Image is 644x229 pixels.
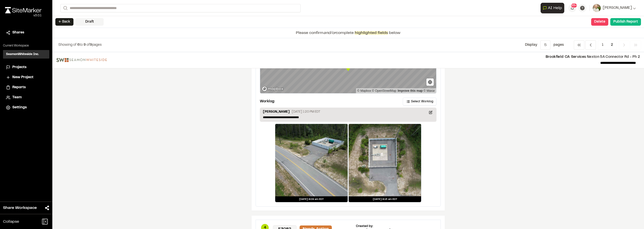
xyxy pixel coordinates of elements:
[60,4,69,12] button: Search
[296,30,400,36] p: Please confirm complete below
[260,99,275,104] p: Worklog:
[58,43,77,47] span: Showing of
[372,89,396,93] a: OpenStreetMap
[568,4,576,12] button: 99+
[571,3,577,8] span: 99+
[6,75,46,80] a: New Project
[3,43,49,48] p: Current Workspace
[111,54,640,60] p: Nexton 5A Connector Rd - Ph 2
[403,98,436,106] button: Select Worklog
[525,42,537,48] p: Display
[355,31,388,35] span: highlighted fields
[262,86,284,92] a: Mapbox logo
[598,40,607,50] span: 1
[548,5,562,11] span: AI Help
[90,43,92,47] span: 9
[6,30,46,35] a: Shares
[275,124,348,202] a: [DATE] 8:09 am EDT
[12,30,24,35] span: Shares
[75,18,104,26] div: Draft
[6,105,46,110] a: Settings
[12,105,27,110] span: Settings
[357,89,371,93] a: Mapbox
[324,31,336,35] span: and/or
[12,85,26,90] span: Reports
[607,40,617,50] span: 2
[275,196,348,202] div: [DATE] 8:09 am EDT
[260,51,436,93] canvas: Map
[546,56,586,59] span: Brookfield CA Services
[349,196,421,202] div: [DATE] 8:15 am EDT
[423,89,435,93] a: Maxar
[263,110,290,115] p: [PERSON_NAME]
[6,52,39,57] h3: SeamonWhiteside Inc.
[84,43,86,47] span: 9
[3,205,37,211] span: Share Workspace
[348,124,421,202] a: [DATE] 8:15 am EDT
[292,110,320,114] p: [DATE] 1:20 PM EDT
[411,99,433,104] span: Select Worklog
[55,18,73,26] button: ← Back
[610,18,641,26] button: Publish Report
[591,18,608,26] button: Delete
[5,7,42,13] img: rebrand.png
[593,4,601,12] img: User
[426,78,434,86] button: Find my location
[12,65,26,70] span: Projects
[541,3,564,13] button: Open AI Assistant
[6,65,46,70] a: Projects
[398,89,423,93] a: Map feedback
[574,40,641,50] nav: Navigation
[6,85,46,90] a: Reports
[541,3,566,13] div: Open AI Assistant
[553,42,564,48] p: page s
[12,75,33,80] span: New Project
[5,13,42,18] div: Oh geez...please don't...
[540,40,550,50] button: 5
[56,58,107,62] img: file
[593,4,636,12] button: [PERSON_NAME]
[6,95,46,100] a: Team
[12,95,22,100] span: Team
[77,43,79,47] span: 6
[58,42,102,48] p: to of pages
[3,219,19,225] span: Collapse
[603,5,632,11] span: [PERSON_NAME]
[356,224,436,228] div: Created by:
